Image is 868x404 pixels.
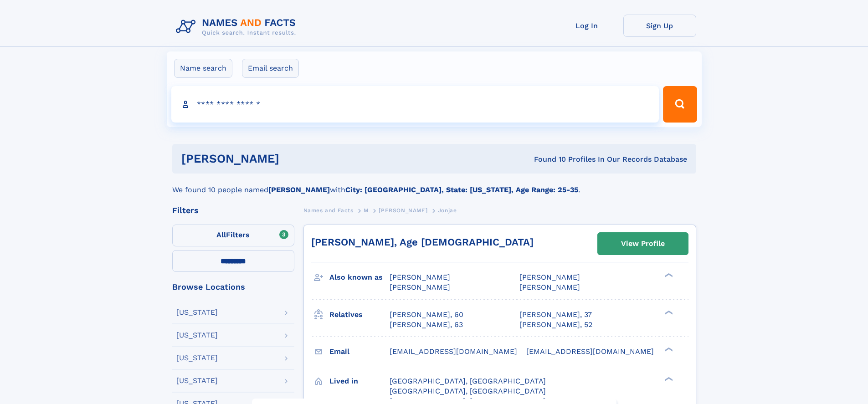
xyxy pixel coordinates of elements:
[311,236,534,248] a: [PERSON_NAME], Age [DEMOGRAPHIC_DATA]
[181,153,407,164] h1: [PERSON_NAME]
[519,273,580,281] span: [PERSON_NAME]
[172,15,303,39] img: Logo Names and Facts
[390,387,546,395] span: [GEOGRAPHIC_DATA], [GEOGRAPHIC_DATA]
[663,309,673,315] div: ❯
[174,59,232,78] label: Name search
[519,310,592,320] a: [PERSON_NAME], 37
[438,207,457,214] span: Jonjae
[176,332,218,339] div: [US_STATE]
[329,270,390,285] h3: Also known as
[176,377,218,384] div: [US_STATE]
[172,283,294,291] div: Browse Locations
[172,174,696,195] div: We found 10 people named with .
[216,230,226,239] span: All
[598,233,688,255] a: View Profile
[519,320,592,330] a: [PERSON_NAME], 52
[329,373,390,389] h3: Lived in
[303,205,354,216] a: Names and Facts
[171,86,659,123] input: search input
[663,346,673,352] div: ❯
[406,154,687,164] div: Found 10 Profiles In Our Records Database
[519,283,580,291] span: [PERSON_NAME]
[329,344,390,359] h3: Email
[390,377,546,385] span: [GEOGRAPHIC_DATA], [GEOGRAPHIC_DATA]
[329,307,390,322] h3: Relatives
[242,59,299,78] label: Email search
[172,206,294,215] div: Filters
[172,225,294,246] label: Filters
[390,320,463,330] a: [PERSON_NAME], 63
[390,310,463,320] a: [PERSON_NAME], 60
[379,207,427,214] span: [PERSON_NAME]
[390,283,450,291] span: [PERSON_NAME]
[390,273,450,281] span: [PERSON_NAME]
[364,205,369,216] a: M
[390,347,517,356] span: [EMAIL_ADDRESS][DOMAIN_NAME]
[663,86,697,123] button: Search Button
[379,205,427,216] a: [PERSON_NAME]
[550,15,623,37] a: Log In
[621,233,665,254] div: View Profile
[345,185,578,194] b: City: [GEOGRAPHIC_DATA], State: [US_STATE], Age Range: 25-35
[663,376,673,382] div: ❯
[364,207,369,214] span: M
[268,185,330,194] b: [PERSON_NAME]
[526,347,654,356] span: [EMAIL_ADDRESS][DOMAIN_NAME]
[663,272,673,278] div: ❯
[176,309,218,316] div: [US_STATE]
[623,15,696,37] a: Sign Up
[176,354,218,362] div: [US_STATE]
